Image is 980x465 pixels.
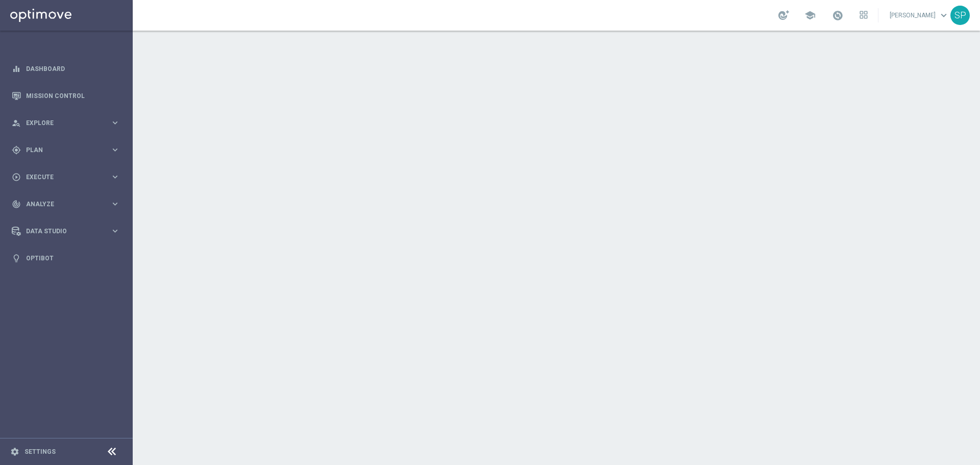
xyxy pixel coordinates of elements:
[12,145,21,155] i: gps_fixed
[11,146,120,154] button: gps_fixed Plan keyboard_arrow_right
[11,173,120,181] button: play_circle_outline Execute keyboard_arrow_right
[110,172,120,182] i: keyboard_arrow_right
[26,55,120,82] a: Dashboard
[10,447,19,456] i: settings
[12,118,21,128] i: person_search
[938,10,949,21] span: keyboard_arrow_down
[12,118,110,128] div: Explore
[12,145,110,155] div: Plan
[12,82,120,109] div: Mission Control
[12,64,21,74] i: equalizer
[12,173,21,182] i: play_circle_outline
[11,119,120,127] button: person_search Explore keyboard_arrow_right
[889,8,950,23] a: [PERSON_NAME]keyboard_arrow_down
[110,199,120,209] i: keyboard_arrow_right
[11,92,120,100] button: Mission Control
[950,6,970,25] div: SP
[11,227,120,235] button: Data Studio keyboard_arrow_right
[12,254,21,263] i: lightbulb
[110,118,120,128] i: keyboard_arrow_right
[11,254,120,262] button: lightbulb Optibot
[26,82,120,109] a: Mission Control
[26,244,120,272] a: Optibot
[12,200,110,209] div: Analyze
[11,200,120,208] button: track_changes Analyze keyboard_arrow_right
[12,227,110,236] div: Data Studio
[12,55,120,82] div: Dashboard
[110,226,120,236] i: keyboard_arrow_right
[110,145,120,155] i: keyboard_arrow_right
[12,200,21,209] i: track_changes
[26,201,110,207] span: Analyze
[12,173,110,182] div: Execute
[804,10,816,21] span: school
[24,449,56,455] a: Settings
[11,65,120,73] button: equalizer Dashboard
[26,174,110,180] span: Execute
[26,228,110,234] span: Data Studio
[26,120,110,126] span: Explore
[26,147,110,153] span: Plan
[12,244,120,272] div: Optibot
